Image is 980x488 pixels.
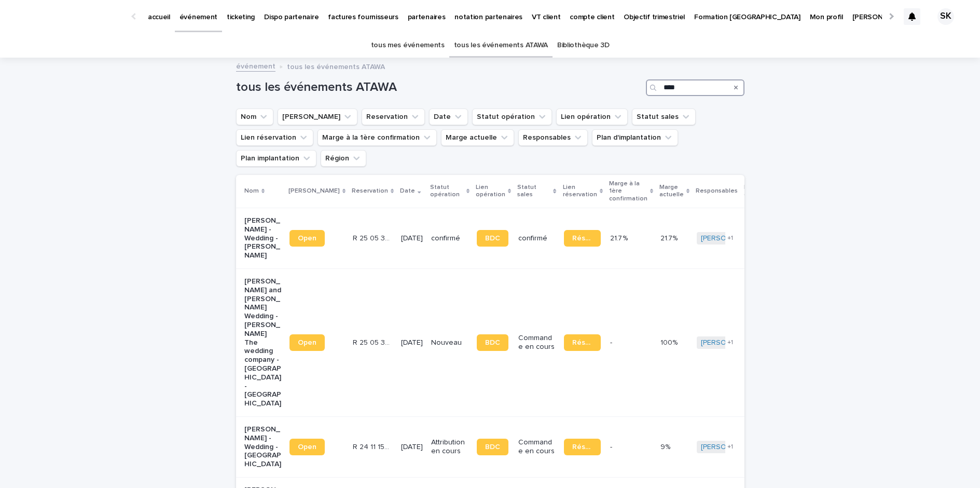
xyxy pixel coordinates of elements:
tr: [PERSON_NAME] - Wedding - [PERSON_NAME]OpenR 25 05 3705R 25 05 3705 [DATE]confirméBDCconfirméRése... [236,208,904,268]
img: Ls34BcGeRexTGTNfXpUC [21,6,121,27]
button: Lien Stacker [278,109,357,125]
p: Lien réservation [563,182,597,201]
span: Open [298,339,316,346]
p: Lien opération [476,182,505,201]
p: R 25 05 3705 [353,232,392,243]
p: [DATE] [401,338,423,347]
p: 21.7 % [610,232,630,243]
p: R 24 11 1598 [353,441,392,452]
a: tous les événements ATAWA [454,33,548,58]
span: + 1 [727,235,733,241]
span: + 1 [727,444,733,450]
button: Reservation [362,109,425,125]
a: [PERSON_NAME] [701,443,757,452]
button: Lien réservation [236,129,313,146]
tr: [PERSON_NAME] and [PERSON_NAME] Wedding - [PERSON_NAME] The wedding company - [GEOGRAPHIC_DATA] -... [236,268,904,416]
a: Réservation [564,439,601,455]
span: BDC [485,443,500,451]
span: Réservation [572,339,592,346]
a: Réservation [564,230,601,247]
p: R 25 05 3506 [353,336,392,347]
p: Date [400,185,415,197]
a: événement [236,60,275,72]
p: Attribution en cours [431,438,468,456]
p: Marge actuelle [659,182,684,201]
a: [PERSON_NAME] [701,338,757,347]
p: [DATE] [401,443,423,452]
button: Nom [236,109,273,125]
button: Date [429,109,468,125]
p: [PERSON_NAME] [288,185,340,197]
span: Open [298,443,316,451]
p: Statut sales [517,182,550,201]
button: Responsables [518,129,588,146]
a: tous mes événements [371,33,445,58]
div: SK [937,8,954,25]
button: Plan d'implantation [592,129,678,146]
button: Plan implantation [236,150,316,167]
p: [PERSON_NAME] and [PERSON_NAME] Wedding - [PERSON_NAME] The wedding company - [GEOGRAPHIC_DATA] -... [244,277,281,408]
p: [PERSON_NAME] - Wedding - [PERSON_NAME] [244,216,281,260]
p: Commande en cours [518,334,555,351]
button: Marge à la 1ère confirmation [318,129,437,146]
span: BDC [485,235,500,242]
a: [PERSON_NAME] [701,234,757,243]
button: Statut sales [632,109,696,125]
p: Plan d'implantation [744,182,787,201]
h1: tous les événements ATAWA [236,80,642,95]
a: BDC [477,230,508,247]
button: Marge actuelle [441,129,514,146]
p: Nom [244,185,259,197]
button: Statut opération [472,109,552,125]
p: Nouveau [431,338,468,347]
p: Commande en cours [518,438,555,456]
p: confirmé [431,234,468,243]
span: Réservation [572,443,592,451]
a: BDC [477,334,508,351]
p: confirmé [518,234,555,243]
p: tous les événements ATAWA [287,60,385,72]
p: Statut opération [430,182,463,201]
a: Open [289,334,325,351]
button: Région [321,150,366,167]
button: Lien opération [556,109,628,125]
p: - [610,336,614,347]
a: Open [289,439,325,455]
span: + 1 [727,340,733,346]
a: BDC [477,439,508,455]
p: Marge à la 1ère confirmation [609,178,647,205]
p: [PERSON_NAME] - Wedding - [GEOGRAPHIC_DATA] [244,425,281,469]
p: 9% [660,441,672,452]
p: Reservation [352,185,388,197]
a: Bibliothèque 3D [557,33,609,58]
p: 100% [660,336,680,347]
span: Open [298,235,316,242]
tr: [PERSON_NAME] - Wedding - [GEOGRAPHIC_DATA]OpenR 24 11 1598R 24 11 1598 [DATE]Attribution en cour... [236,416,904,477]
p: 21.7% [660,232,680,243]
p: [DATE] [401,234,423,243]
p: - [610,441,614,452]
a: Open [289,230,325,247]
p: Responsables [696,185,738,197]
span: Réservation [572,235,592,242]
span: BDC [485,339,500,346]
a: Réservation [564,334,601,351]
input: Search [646,79,744,96]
